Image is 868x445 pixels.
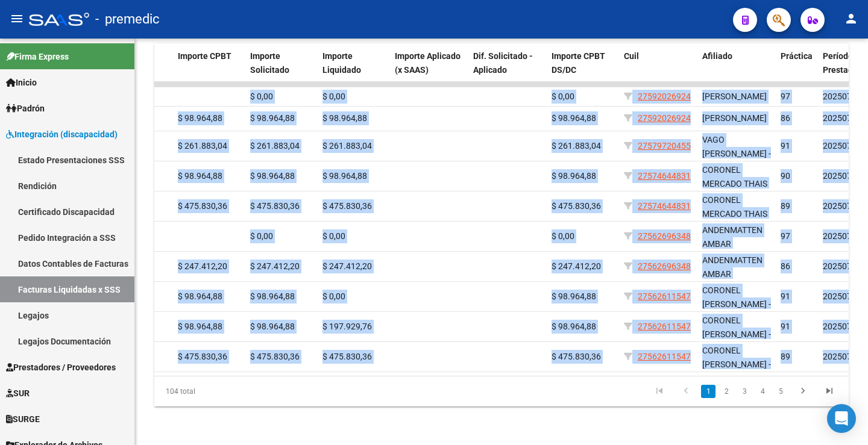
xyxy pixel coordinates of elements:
datatable-header-cell: Importe CPBT DS/DC [547,43,619,96]
span: Dif. Solicitado - Aplicado [473,51,533,75]
li: page 5 [772,381,790,402]
span: 202507 [823,322,852,331]
span: $ 98.964,88 [250,113,295,123]
span: $ 261.883,04 [178,141,227,151]
span: $ 0,00 [322,92,345,101]
span: CORONEL MERCADO THAIS - [702,165,767,202]
span: $ 0,00 [250,231,273,241]
a: 1 [701,385,715,398]
span: $ 261.883,04 [552,141,601,151]
span: $ 0,00 [250,92,273,101]
div: Open Intercom Messenger [827,404,856,433]
span: CORONEL [PERSON_NAME] - [702,346,771,369]
a: go to next page [791,385,814,398]
a: go to previous page [675,385,697,398]
span: Prestadores / Proveedores [6,361,116,374]
datatable-header-cell: Importe Liquidado [318,43,390,96]
span: Práctica [781,51,813,61]
span: 202507 [823,201,852,211]
mat-icon: menu [10,11,24,26]
span: VAGO [PERSON_NAME] - [702,135,771,158]
datatable-header-cell: Afiliado [697,43,776,96]
span: 202507 [823,141,852,151]
span: $ 475.830,36 [322,352,372,361]
span: Importe Liquidado [322,51,361,75]
span: ANDENMATTEN AMBAR [702,255,763,279]
span: 27562611547 [638,352,691,361]
span: CORONEL [PERSON_NAME] - [702,285,771,309]
span: $ 0,00 [322,291,345,301]
span: $ 98.964,88 [178,291,222,301]
span: SURGE [6,412,40,426]
span: Cuil [624,51,639,61]
span: $ 247.412,20 [322,261,372,271]
span: 97 [781,92,790,101]
span: $ 475.830,36 [322,201,372,211]
mat-icon: person [844,11,858,26]
span: 202507 [823,231,852,241]
span: $ 0,00 [552,231,574,241]
span: 202507 [823,291,852,301]
span: 27562611547 [638,291,691,301]
span: Integración (discapacidad) [6,128,118,141]
span: 202507 [823,352,852,361]
datatable-header-cell: Importe Solicitado [245,43,318,96]
span: $ 98.964,88 [178,322,222,331]
span: 27579720455 [638,141,691,151]
span: $ 98.964,88 [552,322,596,331]
span: Período de Prestación [823,51,864,75]
a: go to first page [648,385,671,398]
span: 91 [781,291,790,301]
span: ANDENMATTEN AMBAR [702,225,763,249]
span: 27574644831 [638,201,691,211]
span: $ 247.412,20 [552,261,601,271]
span: $ 98.964,88 [250,322,295,331]
span: 86 [781,113,790,123]
span: $ 0,00 [552,92,574,101]
span: Afiliado [702,51,732,61]
span: 202507 [823,171,852,181]
a: go to last page [818,385,841,398]
span: $ 98.964,88 [250,291,295,301]
span: 27574644831 [638,171,691,181]
span: $ 0,00 [322,231,345,241]
datatable-header-cell: Dif. Solicitado - Aplicado [468,43,547,96]
span: $ 247.412,20 [178,261,227,271]
span: $ 98.964,88 [178,171,222,181]
span: $ 247.412,20 [250,261,300,271]
span: $ 98.964,88 [250,171,295,181]
span: $ 475.830,36 [250,352,300,361]
a: 2 [719,385,734,398]
span: $ 475.830,36 [552,352,601,361]
span: 202507 [823,92,852,101]
span: Importe CPBT DS/DC [552,51,605,75]
li: page 1 [699,381,717,402]
span: $ 475.830,36 [250,201,300,211]
span: $ 197.929,76 [322,322,372,331]
span: 91 [781,322,790,331]
span: 91 [781,141,790,151]
span: $ 98.964,88 [178,113,222,123]
span: $ 98.964,88 [322,171,367,181]
span: - premedic [95,6,160,33]
li: page 2 [717,381,735,402]
div: 104 total [154,376,291,406]
span: 202507 [823,113,852,123]
span: 89 [781,352,790,361]
span: CORONEL [PERSON_NAME] - [702,316,771,339]
span: Importe Aplicado (x SAAS) [395,51,461,75]
span: 202507 [823,261,852,271]
span: $ 98.964,88 [552,171,596,181]
datatable-header-cell: Cuil [619,43,697,96]
span: $ 261.883,04 [250,141,300,151]
span: 90 [781,171,790,181]
span: 97 [781,231,790,241]
span: Importe Solicitado [250,51,289,75]
span: [PERSON_NAME] [702,113,767,123]
datatable-header-cell: Práctica [776,43,818,96]
span: Importe CPBT [178,51,231,61]
a: 5 [773,385,788,398]
span: $ 98.964,88 [552,113,596,123]
span: Padrón [6,102,45,115]
span: [PERSON_NAME] [702,92,767,101]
